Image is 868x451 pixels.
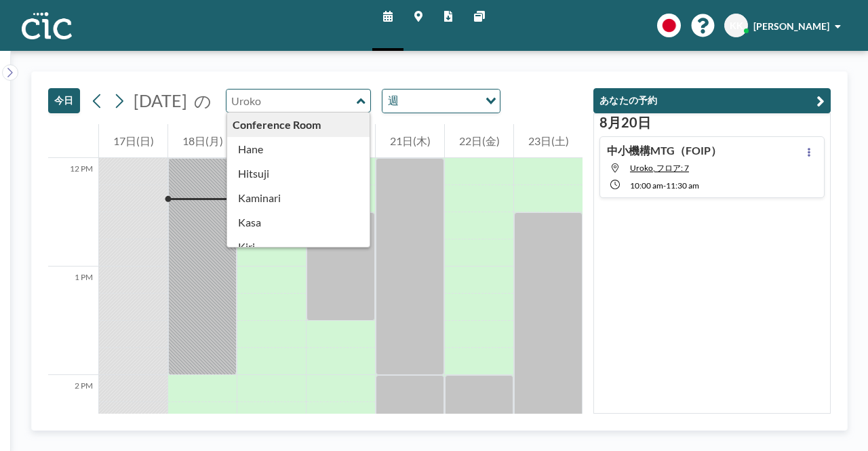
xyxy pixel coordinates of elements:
[227,186,370,210] div: Kaminari
[663,180,666,191] span: -
[226,90,357,112] input: Uroko
[48,88,80,113] button: 今日
[227,161,370,186] div: Hitsuji
[48,158,98,267] div: 12 PM
[22,12,72,39] img: organization-logo
[385,92,401,110] span: 週
[134,90,187,111] span: [DATE]
[227,113,370,137] div: Conference Room
[194,90,212,111] span: の
[99,124,167,158] div: 17日(日)
[607,144,722,157] h4: 中小機構MTG（FOIP）
[445,124,513,158] div: 22日(金)
[168,124,237,158] div: 18日(月)
[730,20,743,32] span: KK
[630,180,663,191] span: 10:00 AM
[227,235,370,259] div: Kiri
[48,267,98,375] div: 1 PM
[630,163,689,173] span: Uroko, フロア: 7
[599,114,825,131] h3: 8月20日
[376,124,444,158] div: 21日(木)
[382,90,500,113] div: Search for option
[403,92,477,110] input: Search for option
[593,88,831,113] button: あなたの予約
[666,180,699,191] span: 11:30 AM
[753,20,829,32] span: [PERSON_NAME]
[227,137,370,161] div: Hane
[514,124,583,158] div: 23日(土)
[227,210,370,235] div: Kasa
